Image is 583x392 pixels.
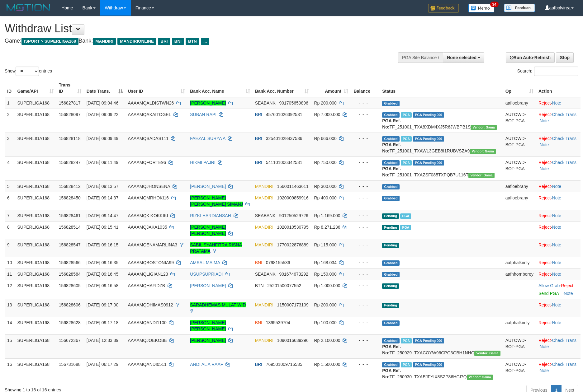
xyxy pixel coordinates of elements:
a: RIZKI HARDIANSAH [190,213,231,218]
th: ID [5,79,15,97]
td: SUPERLIGA168 [15,192,56,210]
td: TF_251001_TXAWL3GEB8I1RUBVSZA9 [380,133,503,156]
span: PGA Pending [413,136,444,142]
span: Pending [382,303,399,308]
span: Copy 1090016639296 to clipboard [277,338,308,343]
span: Rp 200.000 [314,100,336,105]
span: 156828605 [59,283,81,288]
span: AAAAMQALDISTWN26 [128,100,174,105]
td: SUPERLIGA168 [15,156,56,180]
a: Check Trans [552,112,577,117]
span: AAAAMQMRHOKI16 [128,195,168,200]
span: AAAAMQANDI0511 [128,362,167,367]
a: Reject [538,100,551,105]
a: SABIL SYAHFITRA RISNA PRATAMA [190,242,242,254]
span: [DATE] 09:11:49 [87,160,118,165]
th: User ID: activate to sort column ascending [125,79,187,97]
h4: Game: Bank: [5,38,382,44]
span: Copy 25201500077552 to clipboard [267,283,301,288]
div: - - - [353,337,377,343]
span: Grabbed [382,101,400,106]
span: 156828461 [59,213,81,218]
span: Grabbed [382,112,400,118]
span: Rp 2.100.000 [314,338,340,343]
span: Copy 1020009859916 to clipboard [277,195,308,200]
th: Op: activate to sort column ascending [503,79,536,97]
span: Rp 300.000 [314,184,336,189]
span: SEABANK [255,272,276,277]
td: 7 [5,210,15,221]
td: · [536,268,581,280]
span: Vendor URL: https://trx31.1velocity.biz [468,173,495,178]
span: Grabbed [382,320,400,326]
span: Marked by aafsengchandara [401,112,412,118]
span: [DATE] 09:17:18 [87,320,118,325]
div: - - - [353,135,377,142]
img: MOTION_logo.png [5,3,52,12]
a: [PERSON_NAME] [PERSON_NAME] [190,320,226,331]
div: - - - [353,159,377,166]
td: TF_250929_TXACOYW96CPG3GBH1NHC [380,334,503,358]
div: - - - [353,183,377,189]
img: Button%20Memo.svg [468,4,495,12]
a: Note [552,302,562,307]
div: - - - [353,282,377,289]
th: Action [536,79,581,97]
span: PGA Pending [413,112,444,118]
td: · [536,239,581,257]
span: 156828584 [59,272,81,277]
td: AUTOWD-BOT-PGA [503,358,536,382]
td: aafphalkimly [503,317,536,334]
b: PGA Ref. No: [382,142,401,153]
td: SUPERLIGA168 [15,180,56,192]
td: SUPERLIGA168 [15,221,56,239]
td: 16 [5,358,15,382]
span: Pending [382,213,399,219]
td: AUTOWD-BOT-PGA [503,133,536,156]
span: 156828606 [59,302,81,307]
td: SUPERLIGA168 [15,239,56,257]
td: AUTOWD-BOT-PGA [503,109,536,133]
span: MANDIRI [93,38,116,45]
span: AAAAMQAKAITOGEL [128,112,171,117]
td: SUPERLIGA168 [15,334,56,358]
a: Reject [538,195,551,200]
span: Copy 1770022876889 to clipboard [277,242,308,247]
span: [DATE] 09:16:58 [87,283,118,288]
span: [DATE] 09:15:41 [87,225,118,230]
span: [DATE] 09:14:47 [87,213,118,218]
a: Note [552,100,562,105]
a: SUBAN RAPI [190,112,216,117]
span: AAAAMQJHONSENA [128,184,170,189]
span: Pending [382,225,399,230]
td: SUPERLIGA168 [15,109,56,133]
span: Rp 100.000 [314,320,336,325]
span: Rp 666.000 [314,136,336,141]
th: Amount: activate to sort column ascending [311,79,351,97]
a: Reject [538,320,551,325]
h1: Withdraw List [5,22,382,35]
span: PGA Pending [413,160,444,166]
span: SEABANK [255,100,276,105]
a: Reject [538,112,551,117]
a: Reject [538,272,551,277]
span: Vendor URL: https://trx31.1velocity.biz [470,149,496,154]
span: 156828566 [59,260,81,265]
span: Grabbed [382,196,400,201]
b: PGA Ref. No: [382,166,401,177]
td: · · [536,133,581,156]
span: [DATE] 09:04:46 [87,100,118,105]
span: AAAAMQANDI1100 [128,320,167,325]
span: 156828547 [59,242,81,247]
td: aafphalkimly [503,257,536,268]
a: Reject [538,136,551,141]
span: Rp 1.000.000 [314,283,340,288]
a: Reject [538,213,551,218]
td: SUPERLIGA168 [15,299,56,317]
td: · [536,221,581,239]
td: 13 [5,299,15,317]
span: Rp 400.000 [314,195,336,200]
td: 10 [5,257,15,268]
span: Rp 8.271.236 [314,225,340,230]
span: MANDIRI [255,225,273,230]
